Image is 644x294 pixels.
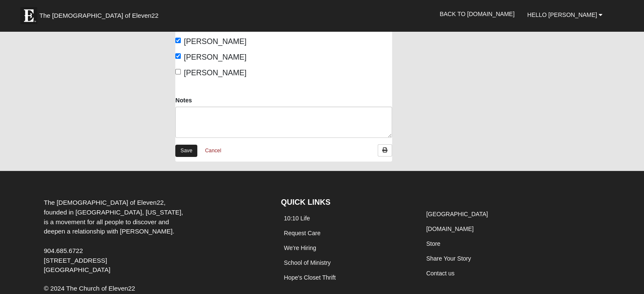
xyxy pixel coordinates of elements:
[426,255,471,262] a: Share Your Story
[20,7,37,24] img: Eleven22 logo
[175,145,197,157] a: Save
[426,211,488,217] a: [GEOGRAPHIC_DATA]
[527,11,597,18] span: Hello [PERSON_NAME]
[284,215,310,222] a: 10:10 Life
[37,198,195,275] div: The [DEMOGRAPHIC_DATA] of Eleven22, founded in [GEOGRAPHIC_DATA], [US_STATE], is a movement for a...
[175,69,181,74] input: [PERSON_NAME]
[426,240,440,247] a: Store
[284,259,330,266] a: School of Ministry
[199,144,227,157] a: Cancel
[175,96,192,104] label: Notes
[284,245,316,251] a: We're Hiring
[426,225,474,232] a: [DOMAIN_NAME]
[284,274,335,281] a: Hope's Closet Thrift
[175,53,181,59] input: [PERSON_NAME]
[426,270,455,277] a: Contact us
[16,3,185,24] a: The [DEMOGRAPHIC_DATA] of Eleven22
[39,11,158,20] span: The [DEMOGRAPHIC_DATA] of Eleven22
[378,144,392,157] a: Print Attendance Roster
[433,3,521,25] a: Back to [DOMAIN_NAME]
[44,266,110,273] span: [GEOGRAPHIC_DATA]
[184,53,246,61] span: [PERSON_NAME]
[175,38,181,43] input: [PERSON_NAME]
[521,4,609,25] a: Hello [PERSON_NAME]
[184,69,246,77] span: [PERSON_NAME]
[184,37,246,46] span: [PERSON_NAME]
[284,230,320,236] a: Request Care
[281,198,410,207] h4: QUICK LINKS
